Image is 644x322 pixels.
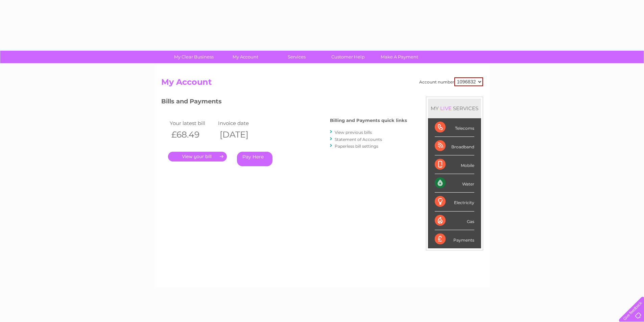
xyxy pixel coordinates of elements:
[435,212,474,230] div: Gas
[435,155,474,174] div: Mobile
[168,119,217,128] td: Your latest bill
[335,137,382,142] a: Statement of Accounts
[330,118,407,123] h4: Billing and Payments quick links
[435,137,474,155] div: Broadband
[435,230,474,248] div: Payments
[439,105,453,112] div: LIVE
[335,130,372,135] a: View previous bills
[419,77,483,86] div: Account number
[435,118,474,137] div: Telecoms
[428,99,481,118] div: MY SERVICES
[168,128,217,142] th: £68.49
[217,51,273,63] a: My Account
[435,193,474,211] div: Electricity
[269,51,325,63] a: Services
[320,51,376,63] a: Customer Help
[161,97,407,108] h3: Bills and Payments
[168,152,227,162] a: .
[237,152,272,166] a: Pay Here
[216,128,265,142] th: [DATE]
[166,51,222,63] a: My Clear Business
[216,119,265,128] td: Invoice date
[335,144,378,149] a: Paperless bill settings
[161,77,483,90] h2: My Account
[435,174,474,193] div: Water
[372,51,427,63] a: Make A Payment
